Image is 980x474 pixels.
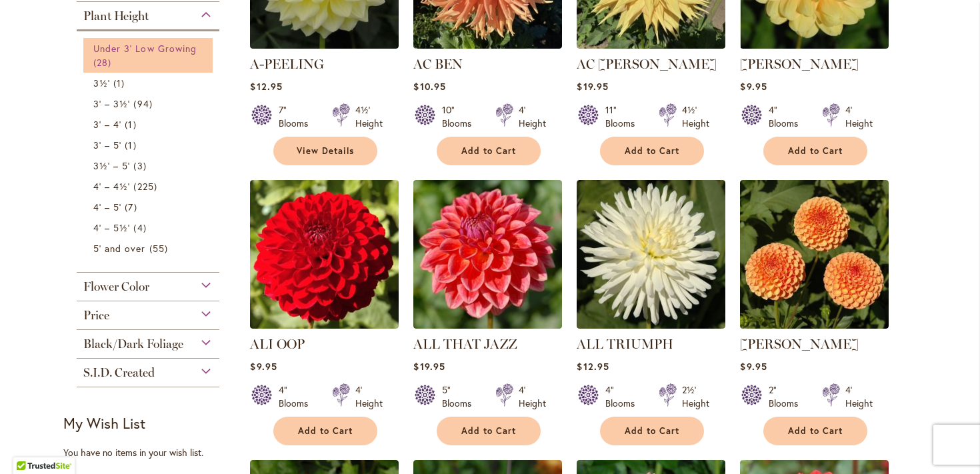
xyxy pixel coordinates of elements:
span: Add to Cart [461,145,516,157]
a: AC [PERSON_NAME] [577,56,717,72]
button: Add to Cart [600,417,704,445]
span: $9.95 [250,360,277,373]
div: 4' Height [355,383,383,410]
div: 11" Blooms [605,103,643,130]
a: [PERSON_NAME] [740,336,859,352]
span: Plant Height [83,9,149,23]
span: 3 [133,159,149,173]
button: Add to Cart [437,137,541,165]
button: Add to Cart [763,137,867,165]
div: 5" Blooms [442,383,479,410]
img: ALL TRIUMPH [577,180,725,329]
span: Flower Color [83,279,149,294]
span: $19.95 [577,80,608,93]
span: $19.95 [413,360,445,373]
a: 4' – 5' 7 [93,200,206,214]
a: ALL TRIUMPH [577,336,673,352]
a: [PERSON_NAME] [740,56,859,72]
a: 4' – 5½' 4 [93,221,206,235]
span: Add to Cart [625,145,679,157]
a: 4' – 4½' 225 [93,179,206,193]
span: 3' – 5' [93,139,121,151]
span: 4' – 4½' [93,180,130,193]
a: AHOY MATEY [740,39,889,51]
button: Add to Cart [273,417,377,445]
strong: My Wish List [63,413,145,433]
div: 4' Height [519,383,546,410]
div: 4' Height [845,383,873,410]
a: AC BEN [413,56,463,72]
span: 94 [133,97,155,111]
div: 4½' Height [355,103,383,130]
a: 3½' 1 [93,76,206,90]
img: AMBER QUEEN [740,180,889,329]
span: $12.95 [250,80,282,93]
span: 3½' [93,77,110,89]
img: ALL THAT JAZZ [413,180,562,329]
span: 7 [125,200,140,214]
span: 5' and over [93,242,146,255]
span: S.I.D. Created [83,365,155,380]
span: Add to Cart [788,145,843,157]
div: 4' Height [845,103,873,130]
span: Black/Dark Foliage [83,337,183,351]
a: ALL TRIUMPH [577,319,725,331]
div: 7" Blooms [279,103,316,130]
span: View Details [297,145,354,157]
a: 3½' – 5' 3 [93,159,206,173]
a: A-Peeling [250,39,399,51]
button: Add to Cart [437,417,541,445]
span: Price [83,308,109,323]
span: $10.95 [413,80,445,93]
span: $12.95 [577,360,609,373]
button: Add to Cart [763,417,867,445]
a: 3' – 3½' 94 [93,97,206,111]
div: 2" Blooms [769,383,806,410]
div: 4½' Height [682,103,709,130]
span: $9.95 [740,80,767,93]
span: Add to Cart [788,425,843,437]
div: 4" Blooms [769,103,806,130]
a: ALL THAT JAZZ [413,319,562,331]
span: 28 [93,55,115,69]
a: ALI OOP [250,319,399,331]
span: $9.95 [740,360,767,373]
a: 3' – 4' 1 [93,117,206,131]
span: 1 [113,76,128,90]
span: 225 [133,179,160,193]
iframe: Launch Accessibility Center [10,427,47,464]
span: 3' – 4' [93,118,121,131]
a: ALI OOP [250,336,305,352]
span: 1 [125,138,139,152]
span: Add to Cart [625,425,679,437]
img: ALI OOP [250,180,399,329]
button: Add to Cart [600,137,704,165]
span: 55 [149,241,171,255]
div: 10" Blooms [442,103,479,130]
span: 3½' – 5' [93,159,130,172]
a: AMBER QUEEN [740,319,889,331]
span: Add to Cart [298,425,353,437]
span: 3' – 3½' [93,97,130,110]
div: You have no items in your wish list. [63,446,241,459]
div: 4" Blooms [605,383,643,410]
span: 1 [125,117,139,131]
a: ALL THAT JAZZ [413,336,517,352]
span: 4 [133,221,149,235]
a: Under 3' Low Growing 28 [93,41,206,69]
div: 4' Height [519,103,546,130]
a: AC Jeri [577,39,725,51]
a: View Details [273,137,377,165]
a: A-PEELING [250,56,324,72]
a: AC BEN [413,39,562,51]
span: 4' – 5' [93,201,121,213]
span: 4' – 5½' [93,221,130,234]
span: Add to Cart [461,425,516,437]
a: 3' – 5' 1 [93,138,206,152]
div: 2½' Height [682,383,709,410]
div: 4" Blooms [279,383,316,410]
span: Under 3' Low Growing [93,42,197,55]
a: 5' and over 55 [93,241,206,255]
